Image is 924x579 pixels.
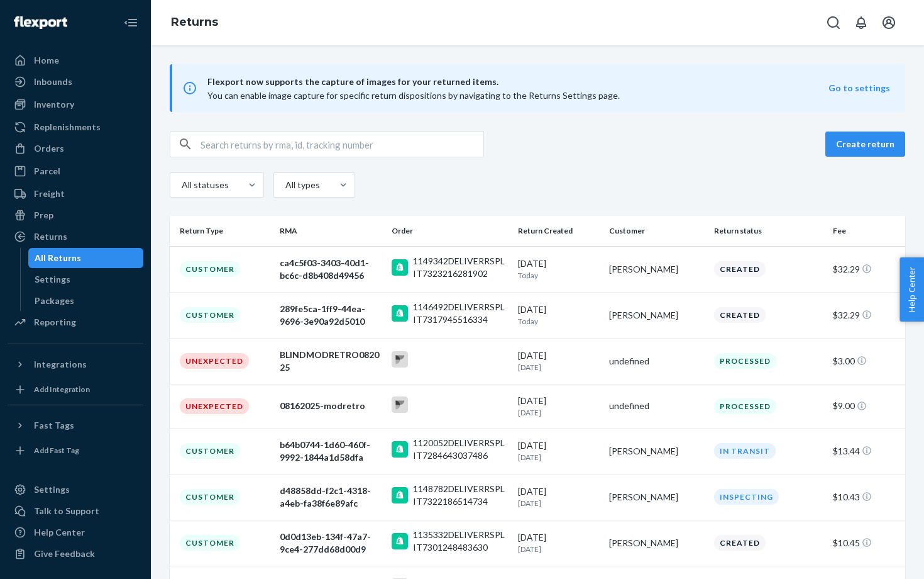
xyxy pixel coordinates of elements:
div: Customer [180,443,240,459]
span: Flexport now supports the capture of images for your returned items. [207,74,828,89]
div: 08162025-modretro [280,400,382,412]
div: Integrations [34,358,87,371]
button: Open Search Box [821,10,846,35]
th: RMA [275,216,387,246]
td: $9.00 [828,384,905,428]
div: Inbounds [34,76,72,88]
div: [PERSON_NAME] [609,263,704,276]
div: Returns [34,230,67,243]
div: Orders [34,142,64,155]
div: Settings [34,483,70,496]
div: undefined [609,355,704,368]
div: Settings [35,273,70,286]
th: Fee [828,216,905,246]
p: [DATE] [518,544,599,554]
a: Help Center [8,522,143,542]
td: $32.29 [828,246,905,292]
div: Add Fast Tag [34,445,79,456]
div: d48858dd-f2c1-4318-a4eb-fa38f6e89afc [280,485,382,510]
div: 0d0d13eb-134f-47a7-9ce4-277dd68d00d9 [280,531,382,556]
div: BLINDMODRETRO082025 [280,349,382,374]
a: Returns [171,15,218,29]
a: Reporting [8,312,143,332]
div: Reporting [34,316,76,329]
a: Settings [8,480,143,500]
a: Home [8,50,143,70]
div: 1135332DELIVERRSPLIT7301248483630 [413,529,508,554]
ol: breadcrumbs [161,4,228,41]
a: All Returns [28,248,144,268]
div: Home [34,54,59,67]
img: Flexport logo [14,16,67,29]
a: Replenishments [8,117,143,137]
div: [DATE] [518,303,599,327]
th: Order [387,216,513,246]
a: Returns [8,227,143,247]
button: Help Center [899,257,924,322]
td: $13.44 [828,428,905,474]
div: Add Integration [34,384,90,395]
a: Parcel [8,161,143,181]
div: [PERSON_NAME] [609,491,704,503]
td: $10.43 [828,474,905,520]
p: [DATE] [518,498,599,509]
button: Close Navigation [118,10,143,35]
div: ca4c5f03-3403-40d1-bc6c-d8b408d49456 [280,257,382,282]
button: Give Feedback [8,544,143,564]
div: [DATE] [518,395,599,418]
a: Add Fast Tag [8,441,143,461]
div: Parcel [34,165,60,177]
button: Talk to Support [8,501,143,521]
td: $10.45 [828,520,905,566]
span: You can enable image capture for specific return dispositions by navigating to the Returns Settin... [207,90,620,101]
div: Processed [714,398,776,414]
div: [PERSON_NAME] [609,445,704,458]
div: Unexpected [180,353,249,369]
div: Prep [34,209,53,222]
div: Inspecting [714,489,779,505]
div: 1120052DELIVERRSPLIT7284643037486 [413,437,508,462]
div: Give Feedback [34,548,95,560]
div: Help Center [34,526,85,539]
div: [PERSON_NAME] [609,309,704,322]
div: [DATE] [518,439,599,463]
p: Today [518,316,599,327]
div: All statuses [182,179,227,191]
td: $32.29 [828,292,905,338]
p: [DATE] [518,362,599,373]
div: [DATE] [518,349,599,373]
div: Talk to Support [34,505,99,517]
div: Inventory [34,98,74,111]
div: Unexpected [180,398,249,414]
button: Fast Tags [8,415,143,436]
th: Return Type [170,216,275,246]
a: Inbounds [8,72,143,92]
div: undefined [609,400,704,412]
div: b64b0744-1d60-460f-9992-1844a1d58dfa [280,439,382,464]
button: Open account menu [876,10,901,35]
div: Customer [180,307,240,323]
div: Customer [180,535,240,551]
a: Inventory [8,94,143,115]
div: Created [714,535,766,551]
div: Customer [180,261,240,277]
div: [PERSON_NAME] [609,537,704,549]
a: Settings [28,269,144,289]
td: $3.00 [828,338,905,384]
div: 1146492DELIVERRSPLIT7317945516334 [413,301,508,326]
div: Packages [35,295,74,307]
div: All types [285,179,318,191]
a: Packages [28,291,144,311]
th: Customer [604,216,709,246]
button: Integrations [8,354,143,374]
a: Freight [8,184,143,204]
div: 289fe5ca-1ff9-44ea-9696-3e90a92d5010 [280,303,382,328]
button: Create return [825,132,905,157]
div: 1149342DELIVERRSPLIT7323216281902 [413,255,508,280]
div: Freight [34,188,65,200]
p: Today [518,270,599,281]
div: [DATE] [518,485,599,509]
input: Search returns by rma, id, tracking number [201,132,483,157]
p: [DATE] [518,407,599,418]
